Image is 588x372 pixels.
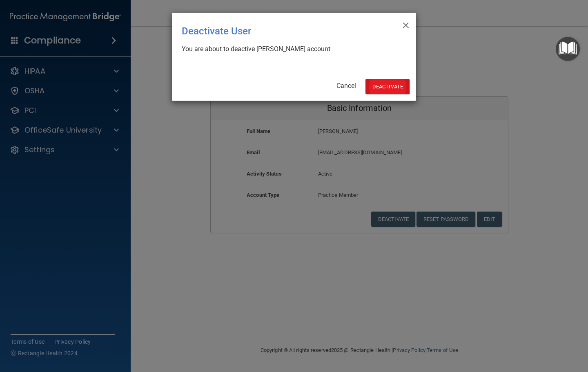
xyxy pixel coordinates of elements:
div: Deactivate User [182,19,373,43]
div: You are about to deactive [PERSON_NAME] account [182,45,400,54]
button: Deactivate [365,79,410,94]
button: Open Resource Center [556,37,580,61]
a: Cancel [336,82,356,90]
span: × [402,16,410,32]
